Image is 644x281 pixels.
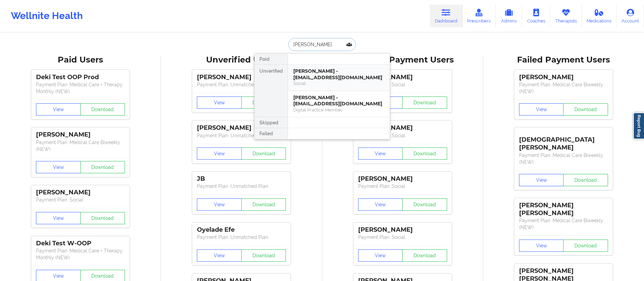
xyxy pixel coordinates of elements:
[197,124,286,132] div: [PERSON_NAME]
[496,5,522,27] a: Admins
[358,249,403,262] button: View
[519,217,608,231] p: Payment Plan : Medical Care Biweekly (NEW)
[197,132,286,139] p: Payment Plan : Unmatched Plan
[293,68,384,81] div: [PERSON_NAME] - [EMAIL_ADDRESS][DOMAIN_NAME]
[36,212,81,224] button: View
[197,234,286,241] p: Payment Plan : Unmatched Plan
[197,96,242,109] button: View
[617,5,644,27] a: Account
[241,198,286,211] button: Download
[550,5,582,27] a: Therapists
[80,212,125,224] button: Download
[241,147,286,160] button: Download
[358,234,447,241] p: Payment Plan : Social
[462,5,496,27] a: Prescribers
[36,196,125,203] p: Payment Plan : Social
[197,81,286,88] p: Payment Plan : Unmatched Plan
[327,55,478,65] div: Skipped Payment Users
[563,240,608,252] button: Download
[80,103,125,116] button: Download
[36,81,125,95] p: Payment Plan : Medical Care + Therapy Monthly (NEW)
[519,152,608,165] p: Payment Plan : Medical Care Biweekly (NEW)
[255,117,288,128] div: Skipped
[241,96,286,109] button: Download
[582,5,617,27] a: Medications
[255,128,288,139] div: Failed
[402,198,447,211] button: Download
[36,247,125,261] p: Payment Plan : Medical Care + Therapy Monthly (NEW)
[519,201,608,217] div: [PERSON_NAME] [PERSON_NAME]
[430,5,462,27] a: Dashboard
[522,5,550,27] a: Coaches
[519,174,564,186] button: View
[633,112,644,139] a: Report Bug
[255,65,288,117] div: Unverified
[358,132,447,139] p: Payment Plan : Social
[197,175,286,183] div: JB
[80,161,125,173] button: Download
[5,55,156,65] div: Paid Users
[197,226,286,234] div: Oyelade Efe
[36,131,125,139] div: [PERSON_NAME]
[36,189,125,196] div: [PERSON_NAME]
[358,73,447,81] div: [PERSON_NAME]
[519,81,608,95] p: Payment Plan : Medical Care Biweekly (NEW)
[488,55,639,65] div: Failed Payment Users
[519,131,608,152] div: [DEMOGRAPHIC_DATA][PERSON_NAME]
[358,198,403,211] button: View
[358,183,447,190] p: Payment Plan : Social
[255,54,288,65] div: Paid
[358,226,447,234] div: [PERSON_NAME]
[293,94,384,107] div: [PERSON_NAME] - [EMAIL_ADDRESS][DOMAIN_NAME]
[197,198,242,211] button: View
[197,73,286,81] div: [PERSON_NAME]
[402,147,447,160] button: Download
[36,103,81,116] button: View
[241,249,286,262] button: Download
[36,161,81,173] button: View
[36,240,125,247] div: Deki Test W-OOP
[36,139,125,153] p: Payment Plan : Medical Care Biweekly (NEW)
[402,96,447,109] button: Download
[358,175,447,183] div: [PERSON_NAME]
[519,103,564,116] button: View
[197,249,242,262] button: View
[358,147,403,160] button: View
[293,81,384,86] div: Social
[36,73,125,81] div: Deki Test OOP Prod
[358,81,447,88] p: Payment Plan : Social
[519,240,564,252] button: View
[402,249,447,262] button: Download
[197,147,242,160] button: View
[293,107,384,113] div: Digital Practice Member
[563,174,608,186] button: Download
[519,73,608,81] div: [PERSON_NAME]
[197,183,286,190] p: Payment Plan : Unmatched Plan
[358,124,447,132] div: [PERSON_NAME]
[166,55,317,65] div: Unverified Users
[563,103,608,116] button: Download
